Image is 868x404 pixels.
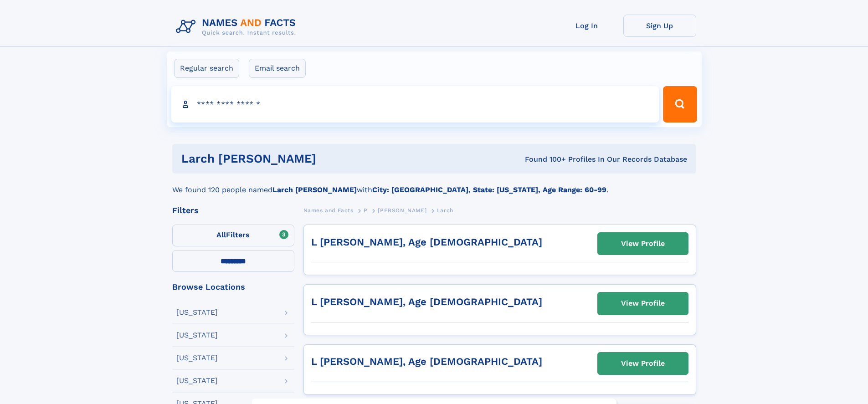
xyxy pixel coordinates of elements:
a: P [364,205,368,216]
input: search input [171,86,659,123]
div: View Profile [621,353,665,374]
a: Names and Facts [303,205,354,216]
div: [US_STATE] [176,377,218,384]
b: City: [GEOGRAPHIC_DATA], State: [US_STATE], Age Range: 60-99 [372,185,606,194]
div: Browse Locations [172,283,294,291]
div: [US_STATE] [176,332,218,339]
button: Search Button [663,86,697,123]
div: [US_STATE] [176,354,218,362]
label: Filters [172,225,294,246]
h1: larch [PERSON_NAME] [181,153,421,164]
div: We found 120 people named with . [172,174,696,195]
a: [PERSON_NAME] [378,205,426,216]
div: View Profile [621,293,665,314]
span: P [364,207,368,214]
a: L [PERSON_NAME], Age [DEMOGRAPHIC_DATA] [311,236,542,248]
div: View Profile [621,233,665,254]
span: Larch [437,207,453,214]
span: All [216,230,226,239]
a: View Profile [598,233,688,255]
a: Sign Up [623,15,696,37]
span: [PERSON_NAME] [378,207,426,214]
label: Email search [249,59,306,78]
img: Logo Names and Facts [172,15,303,39]
div: Filters [172,206,294,215]
b: Larch [PERSON_NAME] [272,185,357,194]
div: Found 100+ Profiles In Our Records Database [421,154,687,164]
a: L [PERSON_NAME], Age [DEMOGRAPHIC_DATA] [311,296,542,307]
label: Regular search [174,59,239,78]
a: View Profile [598,353,688,374]
a: Log In [550,15,623,37]
a: L [PERSON_NAME], Age [DEMOGRAPHIC_DATA] [311,356,542,367]
div: [US_STATE] [176,309,218,316]
a: View Profile [598,292,688,314]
